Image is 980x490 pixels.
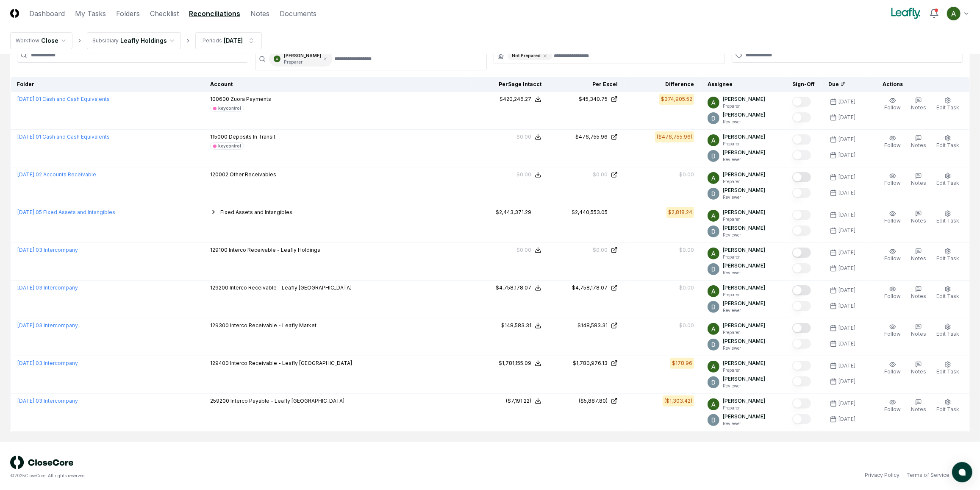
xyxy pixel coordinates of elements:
span: [DATE] : [17,134,36,140]
p: [PERSON_NAME] [723,111,765,119]
button: Mark complete [792,398,811,409]
div: $2,443,371.29 [496,209,531,216]
p: Preparer [723,292,765,298]
button: Edit Task [935,95,961,113]
span: 100600 [210,96,229,102]
div: [DATE] [838,324,855,332]
div: [DATE] [838,362,855,370]
div: $0.00 [516,133,531,141]
div: $0.00 [679,284,694,292]
div: $0.00 [593,246,608,254]
span: Notes [911,180,926,186]
th: Per Excel [548,77,625,92]
p: Preparer [723,367,765,373]
span: [DATE] : [17,284,36,291]
button: Edit Task [935,322,961,340]
div: $0.00 [516,246,531,254]
span: Edit Task [936,142,959,148]
span: Edit Task [936,368,959,375]
a: Terms of Service [906,471,949,479]
div: [DATE] [838,249,855,256]
div: $0.00 [679,171,694,178]
button: Mark complete [792,263,811,273]
img: ACg8ocKKg2129bkBZaX4SAoUQtxLaQ4j-f2PQjMuak4pDCyzCI-IvA=s96-c [708,361,719,373]
button: Mark complete [792,301,811,311]
div: $2,818.24 [668,209,692,216]
button: Edit Task [935,359,961,377]
div: $476,755.96 [575,133,608,141]
p: Preparer [723,405,765,411]
button: Mark complete [792,210,811,220]
a: $476,755.96 [555,133,618,141]
div: $4,758,178.07 [572,284,608,292]
span: Interco Receivable - Leafly [GEOGRAPHIC_DATA] [230,284,352,291]
p: [PERSON_NAME] [723,133,765,141]
div: $0.00 [679,322,694,329]
img: ACg8ocKKg2129bkBZaX4SAoUQtxLaQ4j-f2PQjMuak4pDCyzCI-IvA=s96-c [708,172,719,184]
button: $0.00 [516,171,541,178]
img: ACg8ocKKg2129bkBZaX4SAoUQtxLaQ4j-f2PQjMuak4pDCyzCI-IvA=s96-c [708,134,719,146]
button: $148,583.31 [501,322,541,329]
a: Folders [116,8,140,19]
span: Follow [884,406,901,412]
button: Periods[DATE] [195,32,262,49]
span: Interco Payable - Leafly [GEOGRAPHIC_DATA] [230,398,344,404]
p: Preparer [723,329,765,336]
th: Folder [11,77,203,92]
img: ACg8ocLeIi4Jlns6Fsr4lO0wQ1XJrFQvF4yUjbLrd1AsCAOmrfa1KQ=s96-c [708,414,719,426]
div: [DATE] [838,264,855,272]
div: [DATE] [838,114,855,121]
span: 129300 [210,322,229,329]
img: ACg8ocLeIi4Jlns6Fsr4lO0wQ1XJrFQvF4yUjbLrd1AsCAOmrfa1KQ=s96-c [708,301,719,313]
div: [DATE] [838,378,855,385]
div: $4,758,178.07 [496,284,531,292]
span: Edit Task [936,255,959,262]
span: 129100 [210,247,228,253]
span: Notes [911,255,926,262]
p: Preparer [723,254,765,260]
button: Notes [909,95,928,113]
div: [DATE] [838,227,855,234]
a: Notes [250,8,269,19]
button: Follow [883,397,902,415]
div: [DATE] [838,189,855,197]
a: [DATE]:03 Intercompany [17,360,78,366]
a: $0.00 [555,171,618,178]
span: Edit Task [936,104,959,111]
a: Privacy Policy [865,471,899,479]
span: Notes [911,368,926,375]
span: Notes [911,406,926,412]
p: Reviewer [723,420,765,427]
a: [DATE]:01 Cash and Cash Equivalents [17,134,110,140]
p: Reviewer [723,232,765,238]
p: [PERSON_NAME] [723,224,765,232]
a: [DATE]:03 Intercompany [17,247,78,253]
img: ACg8ocLeIi4Jlns6Fsr4lO0wQ1XJrFQvF4yUjbLrd1AsCAOmrfa1KQ=s96-c [708,112,719,124]
button: Notes [909,209,928,226]
span: Edit Task [936,406,959,412]
p: Preparer [723,103,765,109]
span: Notes [911,142,926,148]
a: [DATE]:03 Intercompany [17,398,78,404]
a: Checklist [150,8,179,19]
button: Notes [909,397,928,415]
div: [DATE] [838,302,855,310]
div: Periods [203,37,222,45]
span: Follow [884,293,901,299]
span: [DATE] : [17,209,36,215]
button: Notes [909,246,928,264]
div: ($1,303.42) [664,397,692,405]
p: [PERSON_NAME] [723,187,765,194]
div: keycontrol [218,143,241,149]
button: Notes [909,322,928,340]
span: Interco Receivable - Leafly [GEOGRAPHIC_DATA] [230,360,352,366]
div: [DATE] [838,287,855,294]
button: Edit Task [935,209,961,226]
div: [DATE] [838,136,855,143]
th: Per Sage Intacct [472,77,548,92]
button: Edit Task [935,133,961,151]
div: ($5,887.80) [579,397,608,405]
div: [DATE] [838,415,855,423]
div: ($7,191.22) [506,397,531,405]
button: Follow [883,322,902,340]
